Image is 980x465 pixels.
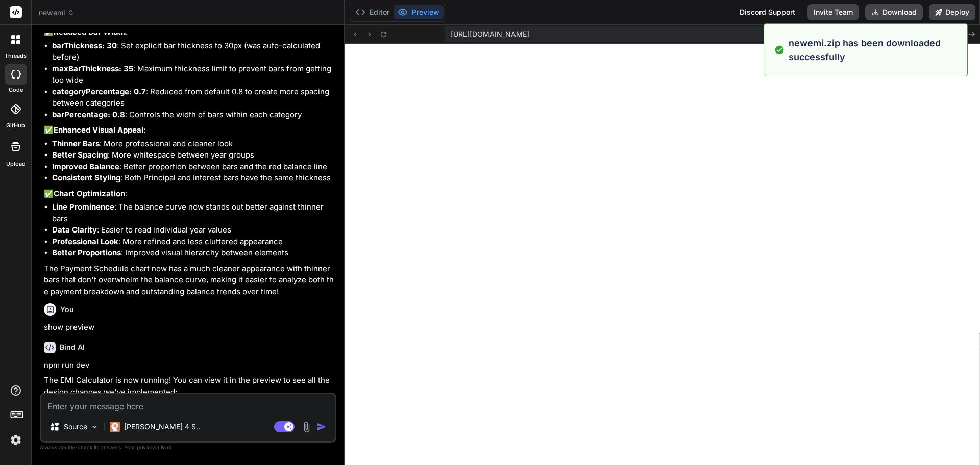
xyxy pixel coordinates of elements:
[44,124,334,136] p: ✅ :
[394,5,444,19] button: Preview
[733,4,801,20] div: Discord Support
[52,41,117,50] strong: barThickness: 30
[52,150,108,160] strong: Better Spacing
[865,4,923,20] button: Download
[52,173,120,183] strong: Consistent Styling
[351,5,394,19] button: Editor
[6,121,25,130] label: GitHub
[52,201,334,224] li: : The balance curve now stands out better against thinner bars
[301,421,312,433] img: attachment
[52,162,119,171] strong: Improved Balance
[40,443,336,452] p: Always double-check its answers. Your in Bind
[52,63,334,86] li: : Maximum thickness limit to prevent bars from getting too wide
[44,188,334,200] p: ✅ :
[44,375,334,398] p: The EMI Calculator is now running! You can view it in the preview to see all the design changes w...
[52,87,146,96] strong: categoryPercentage: 0.7
[52,237,118,246] strong: Professional Look
[345,44,980,465] iframe: Preview
[451,29,529,39] span: [URL][DOMAIN_NAME]
[52,138,334,150] li: : More professional and cleaner look
[52,149,334,161] li: : More whitespace between year groups
[90,423,99,431] img: Pick Models
[44,322,334,333] p: show preview
[60,304,74,315] h6: You
[789,36,961,64] p: newemi.zip has been downloaded successfully
[60,342,85,352] h6: Bind AI
[52,109,334,121] li: : Controls the width of bars within each category
[6,160,26,168] label: Upload
[52,224,334,236] li: : Easier to read individual year values
[774,36,785,64] img: alert
[137,444,155,450] span: privacy
[52,86,334,109] li: : Reduced from default 0.8 to create more spacing between categories
[7,431,24,449] img: settings
[44,263,334,298] p: The Payment Schedule chart now has a much cleaner appearance with thinner bars that don't overwhe...
[52,139,100,148] strong: Thinner Bars
[5,51,27,60] label: threads
[52,110,125,119] strong: barPercentage: 0.8
[52,40,334,63] li: : Set explicit bar thickness to 30px (was auto-calculated before)
[52,172,334,184] li: : Both Principal and Interest bars have the same thickness
[9,86,23,94] label: code
[52,161,334,173] li: : Better proportion between bars and the red balance line
[39,8,75,18] span: newemi
[316,422,327,432] img: icon
[52,225,97,235] strong: Data Clarity
[52,202,114,212] strong: Line Prominence
[64,422,87,432] p: Source
[54,125,143,135] strong: Enhanced Visual Appeal
[929,4,975,20] button: Deploy
[52,248,121,257] strong: Better Proportions
[52,236,334,248] li: : More refined and less cluttered appearance
[807,4,859,20] button: Invite Team
[52,247,334,259] li: : Improved visual hierarchy between elements
[124,422,200,432] p: [PERSON_NAME] 4 S..
[54,189,125,198] strong: Chart Optimization
[52,64,133,73] strong: maxBarThickness: 35
[110,422,120,432] img: Claude 4 Sonnet
[44,360,89,370] bindaction: npm run dev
